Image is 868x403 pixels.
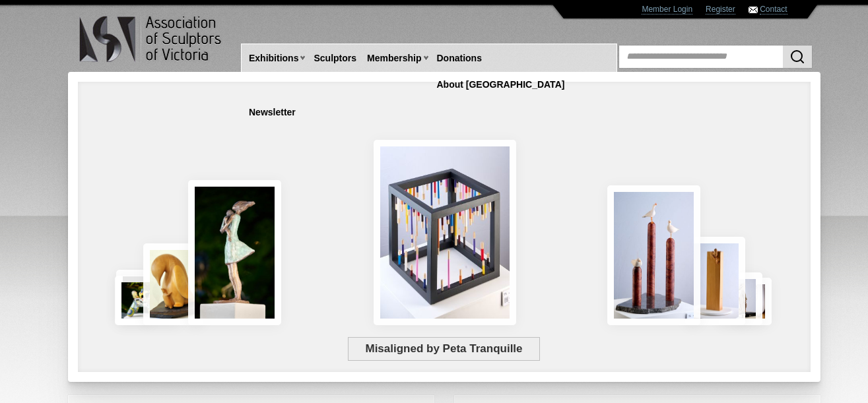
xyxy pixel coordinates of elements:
[79,13,224,65] img: logo.png
[362,46,426,71] a: Membership
[432,73,570,97] a: About [GEOGRAPHIC_DATA]
[432,46,487,71] a: Donations
[749,7,758,13] img: Contact ASV
[789,49,805,65] img: Search
[374,140,516,325] img: Misaligned
[685,237,745,325] img: Little Frog. Big Climb
[244,100,301,125] a: Newsletter
[308,46,362,71] a: Sculptors
[348,337,540,361] span: Misaligned by Peta Tranquille
[760,5,787,15] a: Contact
[244,46,304,71] a: Exhibitions
[706,5,735,15] a: Register
[607,185,700,325] img: Rising Tides
[642,5,692,15] a: Member Login
[188,180,282,325] img: Connection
